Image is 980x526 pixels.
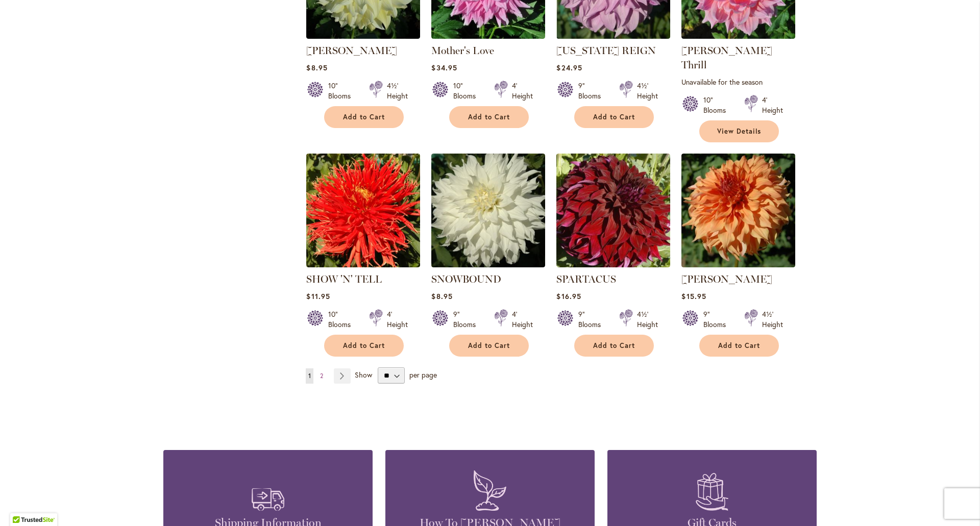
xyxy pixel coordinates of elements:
img: SHOW 'N' TELL [306,154,420,267]
img: Snowbound [431,154,545,267]
a: [US_STATE] REIGN [556,44,656,57]
a: Steve Meggos [681,260,795,269]
span: 1 [308,372,311,380]
a: OREGON REIGN [556,31,670,41]
a: Otto's Thrill [681,31,795,41]
button: Add to Cart [574,335,654,357]
div: 4' Height [512,309,533,330]
span: View Details [717,127,761,136]
span: $15.95 [681,291,706,301]
img: Spartacus [556,154,670,267]
a: SHOW 'N' TELL [306,273,382,285]
div: 10" Blooms [328,81,357,101]
button: Add to Cart [449,106,529,128]
span: Add to Cart [468,113,510,121]
iframe: Launch Accessibility Center [8,490,36,518]
span: Add to Cart [468,341,510,350]
span: Add to Cart [343,341,385,350]
a: [PERSON_NAME] [681,273,772,285]
div: 10" Blooms [453,81,482,101]
span: $34.95 [431,63,457,72]
span: $24.95 [556,63,582,72]
div: 4½' Height [637,81,658,101]
span: Add to Cart [593,113,635,121]
span: 2 [320,372,323,380]
a: Mother's Love [431,31,545,41]
div: 4' Height [512,81,533,101]
span: $16.95 [556,291,581,301]
a: SNOWBOUND [431,273,501,285]
span: Add to Cart [718,341,760,350]
button: Add to Cart [324,335,404,357]
span: $11.95 [306,291,330,301]
button: Add to Cart [324,106,404,128]
span: Add to Cart [343,113,385,121]
div: 10" Blooms [703,95,732,115]
div: 4' Height [387,309,408,330]
span: $8.95 [306,63,327,72]
span: per page [409,370,437,380]
div: 9" Blooms [703,309,732,330]
a: [PERSON_NAME] Thrill [681,44,772,71]
div: 9" Blooms [578,81,607,101]
div: 4½' Height [387,81,408,101]
button: Add to Cart [574,106,654,128]
div: 10" Blooms [328,309,357,330]
div: 4' Height [762,95,783,115]
div: 4½' Height [762,309,783,330]
a: 2 [317,368,326,384]
div: 9" Blooms [578,309,607,330]
p: Unavailable for the season [681,77,795,87]
div: 9" Blooms [453,309,482,330]
span: Show [355,370,372,380]
div: 4½' Height [637,309,658,330]
a: Mother's Love [431,44,494,57]
span: $8.95 [431,291,452,301]
a: View Details [699,120,779,142]
a: SPARTACUS [556,273,616,285]
a: SHOW 'N' TELL [306,260,420,269]
button: Add to Cart [699,335,779,357]
img: Steve Meggos [681,154,795,267]
a: La Luna [306,31,420,41]
a: Spartacus [556,260,670,269]
button: Add to Cart [449,335,529,357]
a: [PERSON_NAME] [306,44,397,57]
a: Snowbound [431,260,545,269]
span: Add to Cart [593,341,635,350]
